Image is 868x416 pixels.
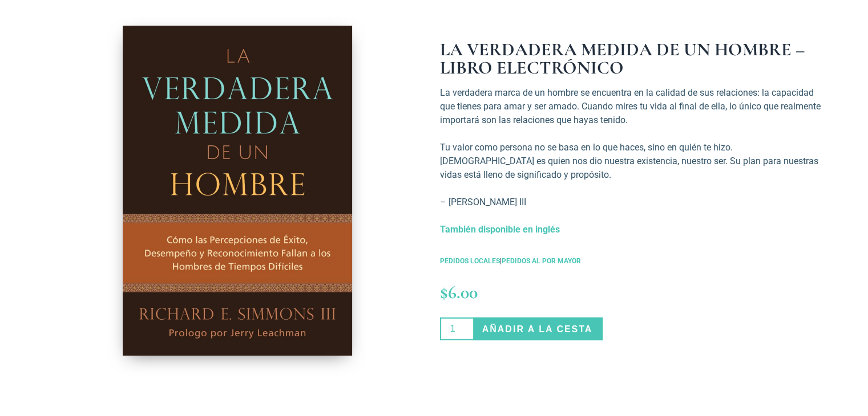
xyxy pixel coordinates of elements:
[440,197,526,207] font: – [PERSON_NAME] III
[440,224,560,235] a: También disponible en inglés
[473,317,603,341] button: Añadir a la cesta
[440,142,818,180] font: Tu valor como persona no se basa en lo que haces, sino en quién te hizo. [DEMOGRAPHIC_DATA] es qu...
[502,257,581,265] a: PEDIDOS AL POR MAYOR
[500,257,502,265] font: |
[440,317,473,341] input: Cantidad de producto
[440,38,805,79] font: La Verdadera Medida de un Hombre – libro electrónico
[448,281,478,303] font: 6.00
[440,87,821,125] font: La verdadera marca de un hombre se encuentra en la calidad de sus relaciones: la capacidad que ti...
[440,257,500,265] a: PEDIDOS LOCALES
[482,324,593,334] font: Añadir a la cesta
[440,281,448,303] font: $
